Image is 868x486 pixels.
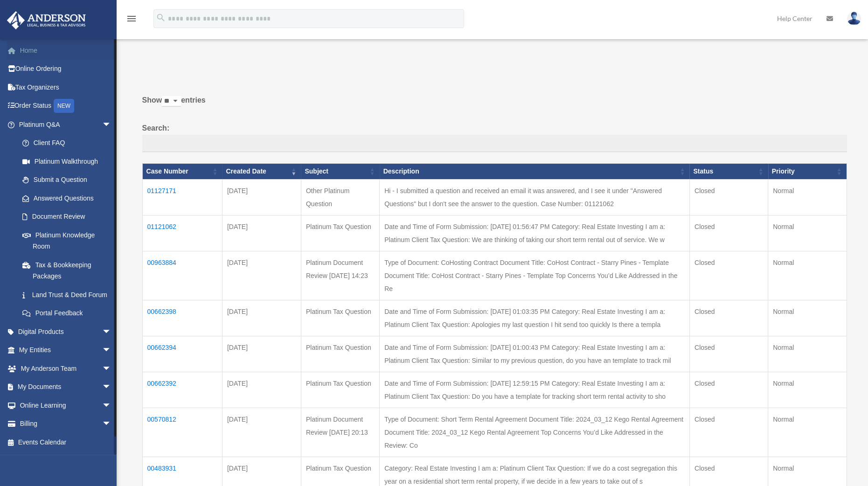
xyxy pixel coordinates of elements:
[222,251,301,300] td: [DATE]
[102,341,121,360] span: arrow_drop_down
[13,171,121,189] a: Submit a Question
[380,408,690,457] td: Type of Document: Short Term Rental Agreement Document Title: 2024_03_12 Kego Rental Agreement Do...
[380,300,690,336] td: Date and Time of Form Submission: [DATE] 01:03:35 PM Category: Real Estate Investing I am a: Plat...
[13,256,121,285] a: Tax & Bookkeeping Packages
[222,372,301,408] td: [DATE]
[13,226,121,256] a: Platinum Knowledge Room
[142,251,222,300] td: 00963884
[768,251,847,300] td: Normal
[222,408,301,457] td: [DATE]
[7,378,125,396] a: My Documentsarrow_drop_down
[380,336,690,372] td: Date and Time of Form Submission: [DATE] 01:00:43 PM Category: Real Estate Investing I am a: Plat...
[13,285,121,304] a: Land Trust & Deed Forum
[689,408,768,457] td: Closed
[102,115,121,134] span: arrow_drop_down
[380,215,690,251] td: Date and Time of Form Submission: [DATE] 01:56:47 PM Category: Real Estate Investing I am a: Plat...
[102,396,121,415] span: arrow_drop_down
[768,408,847,457] td: Normal
[301,251,379,300] td: Platinum Document Review [DATE] 14:23
[13,189,116,208] a: Answered Questions
[380,251,690,300] td: Type of Document: CoHosting Contract Document Title: CoHost Contract - Starry Pines - Template Do...
[7,322,125,341] a: Digital Productsarrow_drop_down
[126,16,137,24] a: menu
[102,415,121,434] span: arrow_drop_down
[7,115,121,134] a: Platinum Q&Aarrow_drop_down
[301,408,379,457] td: Platinum Document Review [DATE] 20:13
[7,41,125,60] a: Home
[142,408,222,457] td: 00570812
[102,359,121,378] span: arrow_drop_down
[689,372,768,408] td: Closed
[689,300,768,336] td: Closed
[142,336,222,372] td: 00662394
[126,13,137,24] i: menu
[102,322,121,341] span: arrow_drop_down
[142,135,847,153] input: Search:
[7,97,125,116] a: Order StatusNEW
[156,13,166,23] i: search
[301,164,379,180] th: Subject: activate to sort column ascending
[13,208,121,226] a: Document Review
[768,215,847,251] td: Normal
[380,372,690,408] td: Date and Time of Form Submission: [DATE] 12:59:15 PM Category: Real Estate Investing I am a: Plat...
[13,304,121,323] a: Portal Feedback
[768,164,847,180] th: Priority: activate to sort column ascending
[301,215,379,251] td: Platinum Tax Question
[7,341,125,360] a: My Entitiesarrow_drop_down
[162,96,181,107] select: Showentries
[768,300,847,336] td: Normal
[689,215,768,251] td: Closed
[768,180,847,215] td: Normal
[689,336,768,372] td: Closed
[142,180,222,215] td: 01127171
[222,215,301,251] td: [DATE]
[7,396,125,415] a: Online Learningarrow_drop_down
[7,78,125,97] a: Tax Organizers
[142,164,222,180] th: Case Number: activate to sort column ascending
[102,378,121,397] span: arrow_drop_down
[689,164,768,180] th: Status: activate to sort column ascending
[301,372,379,408] td: Platinum Tax Question
[142,372,222,408] td: 00662392
[301,300,379,336] td: Platinum Tax Question
[7,433,125,451] a: Events Calendar
[142,122,847,153] label: Search:
[222,336,301,372] td: [DATE]
[13,152,121,171] a: Platinum Walkthrough
[689,180,768,215] td: Closed
[222,164,301,180] th: Created Date: activate to sort column ascending
[847,12,861,25] img: User Pic
[4,11,89,29] img: Anderson Advisors Platinum Portal
[54,99,74,113] div: NEW
[222,180,301,215] td: [DATE]
[768,336,847,372] td: Normal
[7,415,125,433] a: Billingarrow_drop_down
[301,180,379,215] td: Other Platinum Question
[142,94,847,116] label: Show entries
[142,215,222,251] td: 01121062
[142,300,222,336] td: 00662398
[301,336,379,372] td: Platinum Tax Question
[13,134,121,153] a: Client FAQ
[380,164,690,180] th: Description: activate to sort column ascending
[7,359,125,378] a: My Anderson Teamarrow_drop_down
[222,300,301,336] td: [DATE]
[7,60,125,78] a: Online Ordering
[768,372,847,408] td: Normal
[380,180,690,215] td: Hi - I submitted a question and received an email it was answered, and I see it under "Answered Q...
[689,251,768,300] td: Closed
